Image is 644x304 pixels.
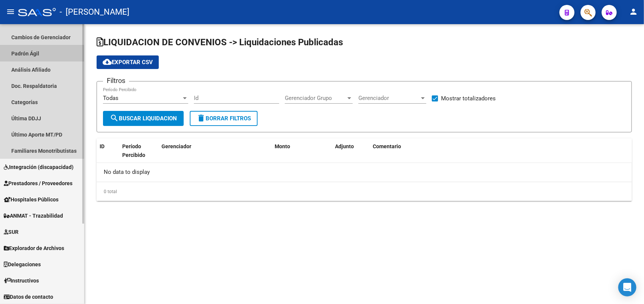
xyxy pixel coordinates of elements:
[97,37,343,48] span: LIQUIDACION DE CONVENIOS -> Liquidaciones Publicadas
[97,163,632,182] div: No data to display
[358,95,420,101] span: Gerenciador
[441,94,496,103] span: Mostrar totalizadores
[332,138,370,172] datatable-header-cell: Adjunto
[110,115,177,122] span: Buscar Liquidacion
[122,143,145,158] span: Período Percibido
[4,195,58,204] span: Hospitales Públicos
[103,75,129,86] h3: Filtros
[6,7,15,16] mat-icon: menu
[4,244,64,252] span: Explorador de Archivos
[103,57,112,66] mat-icon: cloud_download
[285,95,346,101] span: Gerenciador Grupo
[4,276,39,285] span: Instructivos
[97,138,119,172] datatable-header-cell: ID
[161,143,191,149] span: Gerenciador
[103,95,118,101] span: Todas
[190,111,258,126] button: Borrar Filtros
[629,7,638,16] mat-icon: person
[97,55,159,69] button: Exportar CSV
[4,179,72,187] span: Prestadores / Proveedores
[335,143,354,149] span: Adjunto
[103,111,184,126] button: Buscar Liquidacion
[110,114,119,123] mat-icon: search
[4,163,74,171] span: Integración (discapacidad)
[158,138,272,172] datatable-header-cell: Gerenciador
[275,143,290,149] span: Monto
[618,278,636,296] div: Open Intercom Messenger
[119,138,148,172] datatable-header-cell: Período Percibido
[4,228,18,236] span: SUR
[60,4,129,20] span: - [PERSON_NAME]
[373,143,401,149] span: Comentario
[272,138,332,172] datatable-header-cell: Monto
[103,59,153,66] span: Exportar CSV
[197,115,251,122] span: Borrar Filtros
[370,138,632,172] datatable-header-cell: Comentario
[197,114,206,123] mat-icon: delete
[97,182,632,201] div: 0 total
[4,260,41,269] span: Delegaciones
[4,212,63,220] span: ANMAT - Trazabilidad
[100,143,105,149] span: ID
[4,293,53,301] span: Datos de contacto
